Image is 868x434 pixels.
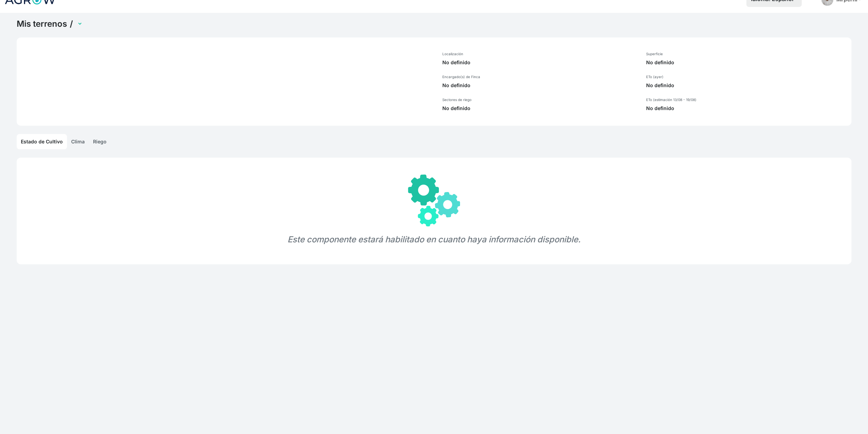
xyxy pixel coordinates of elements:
p: Sectores de riego [442,97,638,102]
select: Land Selector [76,18,83,29]
p: No definido [442,82,638,89]
p: No definido [646,82,846,89]
p: No definido [442,105,638,112]
p: Localización [442,51,638,56]
span: / [70,19,73,29]
p: ETo (ayer) [646,74,846,79]
p: No definido [646,59,846,66]
p: Encargado(s) de Finca [442,74,638,79]
a: Clima [67,134,89,149]
p: Superficie [646,51,846,56]
em: Este componente estará habilitado en cuanto haya información disponible. [287,234,581,244]
p: ETo (estimación 13/08 - 19/08) [646,97,846,102]
p: No definido [646,105,846,112]
a: Riego [89,134,111,149]
img: gears.svg [408,174,460,226]
a: Estado de Cultivo [17,134,67,149]
p: No definido [442,59,638,66]
a: Mis terrenos [17,19,67,29]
